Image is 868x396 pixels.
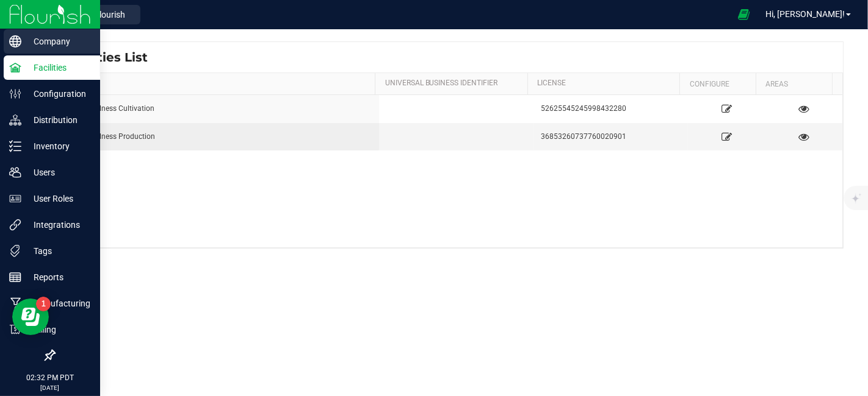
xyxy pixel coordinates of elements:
p: Integrations [21,217,95,232]
inline-svg: Facilities [9,62,21,74]
p: Company [21,34,95,49]
th: Areas [756,73,832,95]
inline-svg: Reports [9,271,21,283]
a: Name [64,79,371,88]
inline-svg: Inventory [9,140,21,152]
inline-svg: Users [9,166,21,179]
p: Reports [21,270,95,285]
p: Manufacturing [21,296,95,311]
p: User Roles [21,191,95,206]
p: Billing [21,322,95,337]
div: 52625545245998432280 [541,103,681,115]
inline-svg: Manufacturing [9,297,21,309]
inline-svg: User Roles [9,193,21,205]
p: 02:32 PM PDT [5,372,95,383]
p: Facilities [21,60,95,75]
div: Polaris Wellness Cultivation [62,103,372,115]
p: Inventory [21,139,95,154]
inline-svg: Tags [9,245,21,257]
div: Polaris Wellness Production [62,131,372,143]
inline-svg: Billing [9,324,21,336]
p: Tags [21,244,95,258]
a: License [537,79,675,88]
p: Configuration [21,87,95,101]
inline-svg: Configuration [9,88,21,100]
inline-svg: Integrations [9,219,21,231]
p: Distribution [21,113,95,127]
th: Configure [679,73,756,95]
span: Open Ecommerce Menu [730,2,758,26]
inline-svg: Distribution [9,114,21,126]
a: Universal Business Identifier [385,79,523,88]
span: Hi, [PERSON_NAME]! [765,9,845,19]
p: Users [21,165,95,180]
inline-svg: Company [9,35,21,48]
p: [DATE] [5,383,95,392]
iframe: Resource center unread badge [36,297,51,311]
span: Facilities List [63,48,148,66]
iframe: Resource center [12,299,49,335]
div: 36853260737760020901 [541,131,681,143]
